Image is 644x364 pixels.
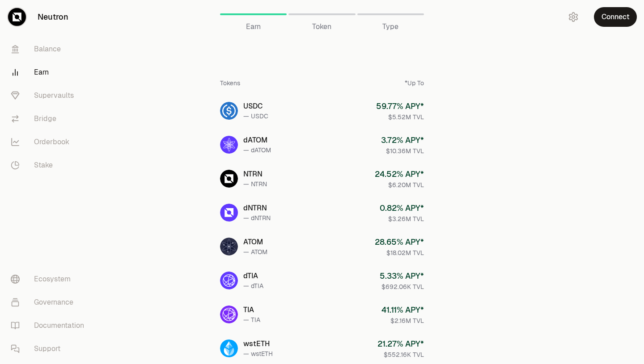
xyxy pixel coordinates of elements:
div: 0.82 % APY* [380,202,424,214]
a: dATOMdATOM— dATOM3.72% APY*$10.36M TVL [213,129,431,161]
div: 5.33 % APY* [380,270,424,282]
a: ATOMATOM— ATOM28.65% APY*$18.02M TVL [213,230,431,263]
div: 41.11 % APY* [381,304,424,316]
a: dTIAdTIA— dTIA5.33% APY*$692.06K TVL [213,264,431,297]
img: USDC [220,102,238,120]
div: — dNTRN [243,213,271,222]
img: dTIA [220,272,238,289]
div: Tokens [220,79,240,88]
span: Type [382,21,398,32]
div: 3.72 % APY* [381,134,424,146]
div: dNTRN [243,203,271,213]
a: Stake [4,154,97,177]
div: *Up To [405,79,424,88]
div: $10.36M TVL [381,146,424,155]
div: — NTRN [243,180,267,188]
img: dATOM [220,136,238,154]
div: — ATOM [243,247,267,256]
div: $692.06K TVL [380,282,424,291]
div: — dATOM [243,146,271,155]
a: Balance [4,38,97,61]
div: $552.16K TVL [377,350,424,359]
div: USDC [243,101,268,112]
img: TIA [220,305,238,323]
img: wstETH [220,339,238,357]
a: NTRNNTRN— NTRN24.52% APY*$6.20M TVL [213,163,431,195]
a: dNTRNdNTRN— dNTRN0.82% APY*$3.26M TVL [213,197,431,229]
div: NTRN [243,169,267,180]
a: Ecosystem [4,268,97,291]
div: — TIA [243,315,260,324]
a: Bridge [4,107,97,130]
span: Token [312,21,331,32]
div: $6.20M TVL [375,180,424,189]
a: TIATIA— TIA41.11% APY*$2.16M TVL [213,298,431,331]
div: $2.16M TVL [381,316,424,325]
a: Orderbook [4,130,97,154]
div: dTIA [243,271,263,281]
span: Earn [246,21,261,32]
div: $5.52M TVL [376,113,424,121]
div: — dTIA [243,281,263,290]
a: Governance [4,291,97,314]
div: — USDC [243,112,268,121]
img: ATOM [220,238,238,255]
div: 21.27 % APY* [377,338,424,350]
div: dATOM [243,135,271,146]
img: dNTRN [220,204,238,222]
div: TIA [243,305,260,315]
a: Earn [4,61,97,84]
div: 28.65 % APY* [375,236,424,248]
div: $18.02M TVL [375,248,424,257]
img: NTRN [220,170,238,188]
div: 59.77 % APY* [376,100,424,113]
a: Earn [220,4,287,25]
button: Connect [594,7,637,27]
div: $3.26M TVL [380,214,424,223]
div: wstETH [243,339,273,349]
a: Documentation [4,314,97,337]
a: USDCUSDC— USDC59.77% APY*$5.52M TVL [213,95,431,127]
a: Support [4,337,97,360]
div: 24.52 % APY* [375,168,424,180]
a: Supervaults [4,84,97,107]
div: — wstETH [243,349,273,358]
div: ATOM [243,237,267,247]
